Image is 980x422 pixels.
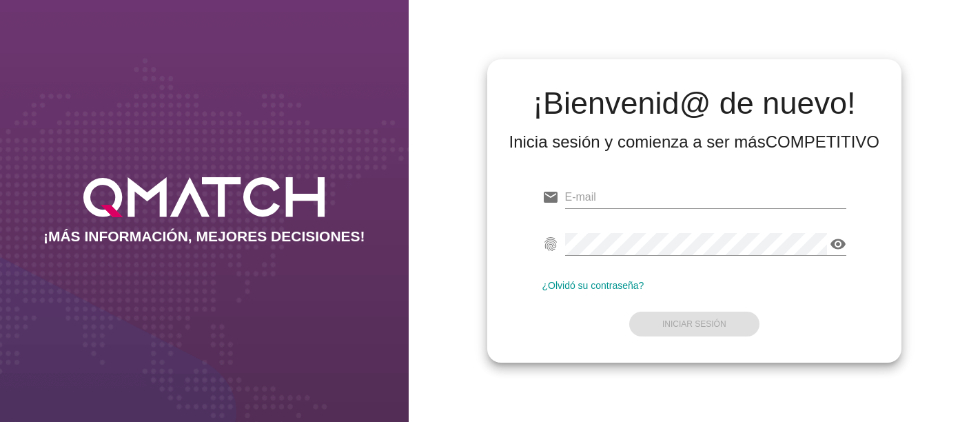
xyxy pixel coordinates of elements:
div: Inicia sesión y comienza a ser más [509,131,880,153]
h2: ¡Bienvenid@ de nuevo! [509,87,880,120]
i: visibility [830,236,846,252]
input: E-mail [565,186,847,208]
a: ¿Olvidó su contraseña? [542,280,644,291]
strong: COMPETITIVO [766,132,879,151]
i: fingerprint [542,236,559,252]
i: email [542,189,559,205]
h2: ¡MÁS INFORMACIÓN, MEJORES DECISIONES! [43,228,365,245]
